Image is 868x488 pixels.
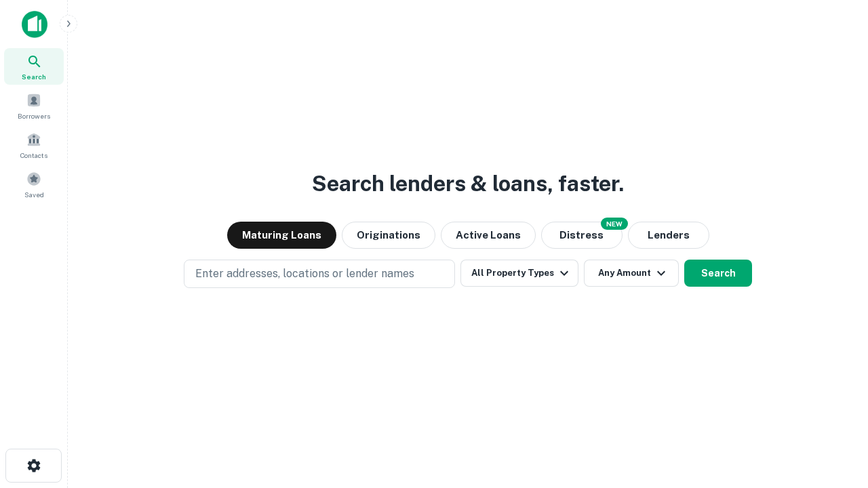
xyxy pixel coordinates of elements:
[800,380,868,445] iframe: Chat Widget
[342,222,435,249] button: Originations
[4,127,64,163] a: Contacts
[195,266,414,282] p: Enter addresses, locations or lender names
[20,150,47,161] span: Contacts
[684,260,752,287] button: Search
[441,222,536,249] button: Active Loans
[4,87,64,124] a: Borrowers
[22,11,47,38] img: capitalize-icon.png
[541,222,623,249] button: Search distressed loans with lien and other non-mortgage details.
[460,260,578,287] button: All Property Types
[24,189,44,200] span: Saved
[22,71,46,82] span: Search
[628,222,709,249] button: Lenders
[184,260,455,288] button: Enter addresses, locations or lender names
[584,260,679,287] button: Any Amount
[601,218,628,230] div: NEW
[18,110,50,121] span: Borrowers
[4,48,64,85] a: Search
[4,166,64,203] a: Saved
[312,167,624,200] h3: Search lenders & loans, faster.
[227,222,336,249] button: Maturing Loans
